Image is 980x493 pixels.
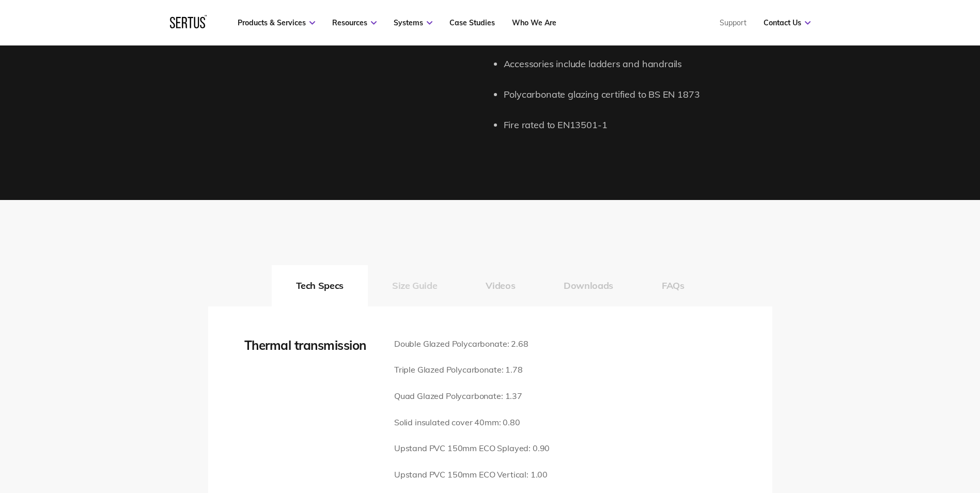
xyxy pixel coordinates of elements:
[394,18,432,27] a: Systems
[504,87,772,102] li: Polycarbonate glazing certified to BS EN 1873
[394,337,550,351] p: Double Glazed Polycarbonate: 2.68
[244,337,379,353] div: Thermal transmission
[449,18,495,27] a: Case Studies
[394,390,550,403] p: Quad Glazed Polycarbonate: 1.37
[238,18,315,27] a: Products & Services
[332,18,377,27] a: Resources
[394,363,550,377] p: Triple Glazed Polycarbonate: 1.78
[512,18,556,27] a: Who We Are
[461,265,539,306] button: Videos
[394,416,550,429] p: Solid insulated cover 40mm: 0.80
[764,18,811,27] a: Contact Us
[637,265,709,306] button: FAQs
[394,442,550,455] p: Upstand PVC 150mm ECO Splayed: 0.90
[394,468,550,482] p: Upstand PVC 150mm ECO Vertical: 1.00
[794,373,980,493] iframe: Chat Widget
[504,57,772,72] li: Accessories include ladders and handrails
[368,265,461,306] button: Size Guide
[720,18,746,27] a: Support
[504,118,772,133] li: Fire rated to EN13501-1
[539,265,637,306] button: Downloads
